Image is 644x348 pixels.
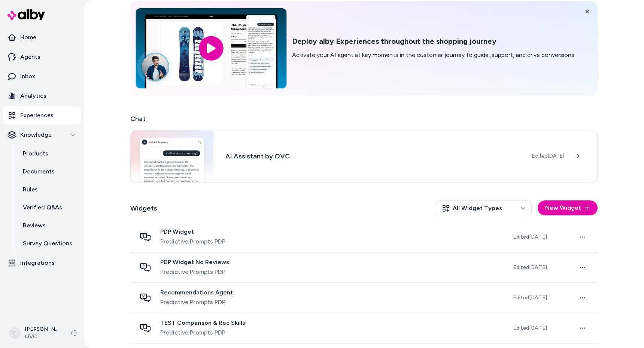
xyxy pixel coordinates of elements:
button: T[PERSON_NAME]QVC [4,321,64,345]
span: Predictive Prompts PDP [160,267,229,276]
a: Integrations [3,254,81,272]
a: Home [3,28,81,46]
h2: Deploy alby Experiences throughout the shopping journey [292,37,575,46]
button: Knowledge [3,126,81,144]
img: Chat widget [131,130,213,182]
button: New Widget [538,200,598,215]
span: Predictive Prompts PDP [160,298,233,307]
span: Recommendations Agent [160,289,233,296]
h3: AI Assistant by QVC [225,151,520,161]
span: PDP Widget [160,228,225,236]
p: Integrations [20,258,55,267]
span: Edited [DATE] [513,325,547,331]
p: Documents [23,167,55,176]
span: T [9,327,21,339]
span: Edited [DATE] [513,294,547,301]
p: [PERSON_NAME] [25,326,58,333]
p: Survey Questions [23,239,72,248]
p: Products [23,149,48,158]
p: Experiences [20,111,54,120]
p: Reviews [23,221,46,230]
a: Survey Questions [15,234,81,252]
p: Activate your AI agent at key moments in the customer journey to guide, support, and drive conver... [292,51,575,60]
a: Experiences [3,106,81,124]
button: All Widget Types [436,200,532,216]
p: Knowledge [20,130,52,139]
p: Verified Q&As [23,203,62,212]
span: Predictive Prompts PDP [160,328,245,337]
h2: Chat [130,114,598,124]
p: Analytics [20,91,46,100]
p: Inbox [20,72,35,81]
a: Verified Q&As [15,199,81,217]
a: Chat widgetAI Assistant by QVCEdited[DATE] [130,130,598,182]
a: Products [15,145,81,163]
img: alby Logo [7,9,45,20]
span: Predictive Prompts PDP [160,237,225,246]
a: Analytics [3,87,81,105]
span: Edited [DATE] [532,152,564,160]
a: Reviews [15,217,81,234]
p: Rules [23,185,38,194]
a: Documents [15,163,81,181]
p: Home [20,33,36,42]
a: Inbox [3,67,81,85]
p: Agents [20,52,40,61]
span: Edited [DATE] [513,234,547,240]
span: Edited [DATE] [513,264,547,270]
span: QVC [25,333,58,341]
a: Rules [15,181,81,199]
span: PDP Widget No Reviews [160,258,229,266]
h2: Widgets [130,203,157,214]
a: Agents [3,48,81,66]
span: TEST Comparison & Rec Skills [160,319,245,327]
